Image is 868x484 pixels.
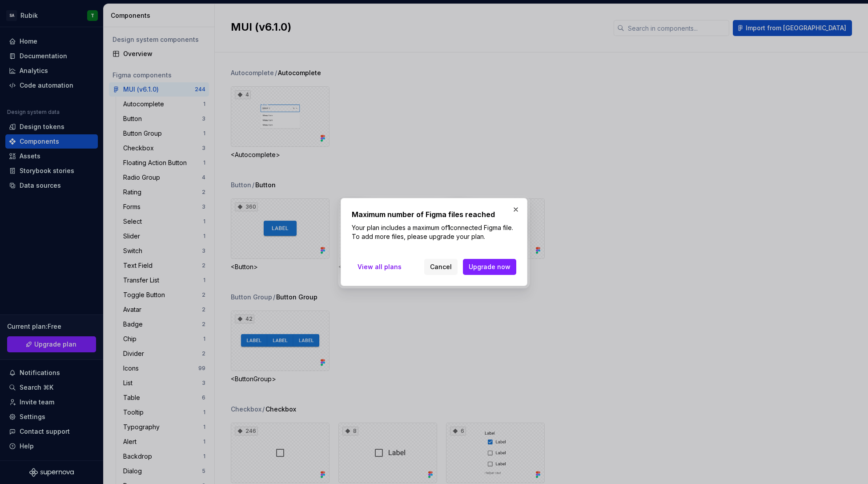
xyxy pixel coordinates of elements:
span: Cancel [430,262,452,271]
p: Your plan includes a maximum of connected Figma file. To add more files, please upgrade your plan. [352,223,516,241]
b: 1 [447,224,450,231]
span: Upgrade now [469,262,510,271]
a: View all plans [352,259,407,275]
h2: Maximum number of Figma files reached [352,209,516,220]
span: View all plans [358,262,402,271]
button: Upgrade now [463,259,516,275]
button: Cancel [424,259,458,275]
